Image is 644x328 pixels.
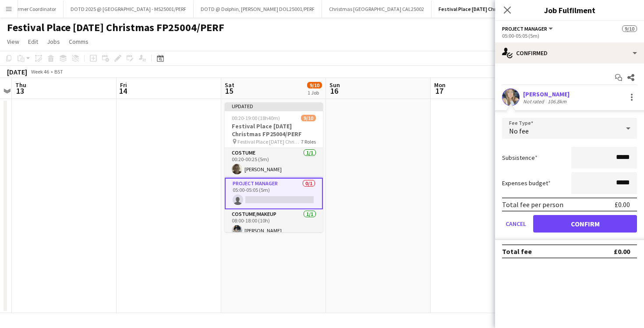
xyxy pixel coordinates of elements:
span: Comms [69,38,88,46]
app-job-card: Updated00:20-19:00 (18h40m)9/10Festival Place [DATE] Christmas FP25004/PERF Festival Place [DATE]... [225,102,323,232]
span: 14 [119,86,127,96]
div: 1 Job [308,89,322,96]
span: Fri [120,81,127,89]
app-card-role: Costume/Makeup1/108:00-18:00 (10h)[PERSON_NAME] [225,209,323,239]
span: No fee [509,127,529,135]
button: Cancel [502,215,530,233]
div: £0.00 [615,200,630,209]
span: Jobs [47,38,60,46]
a: Edit [25,36,42,47]
button: DOTD 2025 @ [GEOGRAPHIC_DATA] - MS25001/PERF [64,0,194,18]
span: 15 [223,86,234,96]
button: Project Manager [502,25,554,32]
span: Festival Place [DATE] Christmas FP25004/PERF [237,138,301,145]
span: 9/10 [622,25,637,32]
label: Expenses budget [502,179,551,187]
div: Total fee per person [502,200,563,209]
span: 17 [433,86,446,96]
div: 05:00-05:05 (5m) [502,32,637,39]
h3: Festival Place [DATE] Christmas FP25004/PERF [225,122,323,138]
span: Project Manager [502,25,547,32]
span: 13 [14,86,26,96]
span: Thu [15,81,26,89]
span: 7 Roles [301,138,316,145]
button: Festival Place [DATE] Christmas FP25004/PERF [432,0,553,18]
span: 9/10 [307,82,322,88]
app-card-role: Costume1/100:20-00:25 (5m)[PERSON_NAME] [225,148,323,178]
div: 106.8km [546,98,568,105]
h3: Job Fulfilment [495,4,644,16]
div: [DATE] [7,67,27,76]
app-card-role: Project Manager0/105:00-05:05 (5m) [225,178,323,209]
span: 9/10 [301,115,316,121]
div: £0.00 [614,247,630,256]
h1: Festival Place [DATE] Christmas FP25004/PERF [7,21,224,34]
div: Total fee [502,247,532,256]
span: Sat [225,81,234,89]
span: 00:20-19:00 (18h40m) [232,115,280,121]
span: Week 46 [29,68,51,75]
div: Updated [225,102,323,109]
a: Comms [65,36,92,47]
div: [PERSON_NAME] [523,90,570,98]
button: DOTD @ Dolphin, [PERSON_NAME] DOL25001/PERF [194,0,322,18]
span: Edit [28,38,38,46]
span: Mon [434,81,446,89]
div: BST [54,68,63,75]
div: Not rated [523,98,546,105]
a: Jobs [43,36,64,47]
span: 16 [328,86,340,96]
a: View [4,36,23,47]
button: Confirm [533,215,637,233]
span: Sun [329,81,340,89]
button: Christmas [GEOGRAPHIC_DATA] CAL25002 [322,0,432,18]
span: View [7,38,19,46]
label: Subsistence [502,154,538,162]
div: Confirmed [495,42,644,63]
